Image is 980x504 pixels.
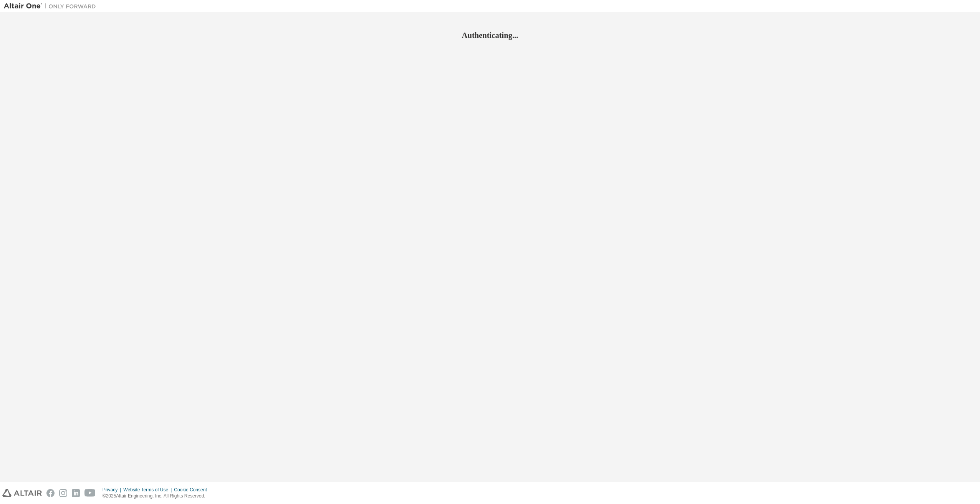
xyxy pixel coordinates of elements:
[4,30,976,40] h2: Authenticating...
[103,487,123,493] div: Privacy
[103,493,212,499] p: © 2025 Altair Engineering, Inc. All Rights Reserved.
[174,487,211,493] div: Cookie Consent
[4,2,100,10] img: Altair One
[46,489,55,497] img: facebook.svg
[72,489,80,497] img: linkedin.svg
[2,489,42,497] img: altair_logo.svg
[123,487,174,493] div: Website Terms of Use
[59,489,67,497] img: instagram.svg
[84,489,96,497] img: youtube.svg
